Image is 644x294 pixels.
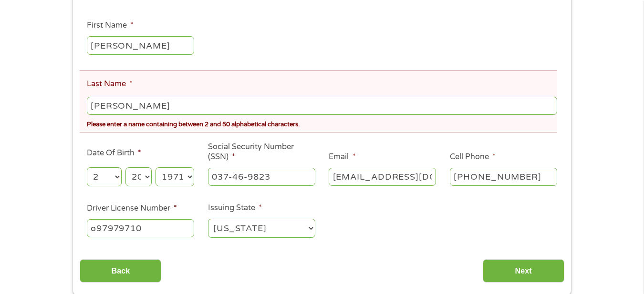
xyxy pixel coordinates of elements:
label: Cell Phone [450,152,496,162]
label: Driver License Number [87,203,177,213]
label: Last Name [87,79,133,89]
div: Please enter a name containing between 2 and 50 alphabetical characters. [87,117,557,130]
label: First Name [87,20,134,30]
label: Date Of Birth [87,148,141,158]
label: Email [329,152,355,162]
label: Social Security Number (SSN) [208,142,315,162]
input: John [87,36,194,54]
input: Back [80,259,161,283]
input: john@gmail.com [329,168,436,186]
input: Smith [87,97,557,115]
input: (541) 754-3010 [450,168,557,186]
input: Next [483,259,564,283]
label: Issuing State [208,203,262,213]
input: 078-05-1120 [208,168,315,186]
